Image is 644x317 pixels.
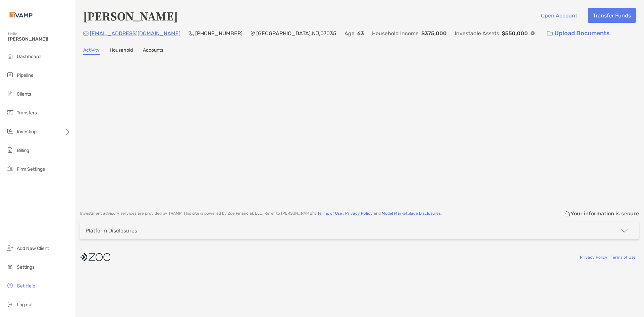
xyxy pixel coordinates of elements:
span: [PERSON_NAME]! [8,36,71,42]
span: Dashboard [17,54,41,59]
a: Model Marketplace Disclosures [382,211,441,216]
img: firm-settings icon [6,165,14,173]
img: pipeline icon [6,71,14,79]
img: company logo [80,250,110,265]
button: Transfer Funds [588,8,636,23]
h4: [PERSON_NAME] [83,8,178,23]
span: Pipeline [17,72,34,78]
a: Terms of Use [317,211,342,216]
img: Info Icon [531,31,535,35]
p: Age [344,29,355,38]
img: investing icon [6,127,14,135]
p: Investment advisory services are provided by TVAMP . This site is powered by Zoe Financial, LLC. ... [80,211,442,216]
img: icon arrow [620,227,628,235]
span: Add New Client [17,246,49,251]
img: billing icon [6,146,14,154]
span: Firm Settings [17,166,45,172]
img: get-help icon [6,281,14,289]
p: Investable Assets [455,29,499,38]
span: Get Help [17,283,35,289]
span: Settings [17,264,35,270]
p: Household Income [372,29,419,38]
a: Household [110,47,133,55]
img: button icon [547,31,553,36]
a: Privacy Policy [345,211,373,216]
img: settings icon [6,263,14,271]
span: Investing [17,129,37,135]
p: 63 [357,29,364,38]
div: Platform Disclosures [86,227,137,234]
p: $550,000 [502,29,528,38]
img: Zoe Logo [8,3,34,27]
img: dashboard icon [6,52,14,60]
img: Location Icon [251,31,255,36]
img: add_new_client icon [6,244,14,252]
span: Clients [17,91,31,97]
a: Privacy Policy [580,255,607,260]
span: Billing [17,148,29,153]
a: Accounts [143,47,163,55]
span: Log out [17,302,33,308]
p: [PHONE_NUMBER] [195,29,243,38]
img: Phone Icon [189,31,194,36]
button: Open Account [536,8,582,23]
span: Transfers [17,110,37,116]
a: Terms of Use [611,255,636,260]
p: Your information is secure [571,210,639,217]
a: Activity [83,47,100,55]
img: transfers icon [6,108,14,116]
img: Email Icon [83,32,89,36]
a: Upload Documents [543,26,614,41]
p: $375,000 [421,29,447,38]
img: logout icon [6,300,14,308]
img: clients icon [6,90,14,98]
p: [EMAIL_ADDRESS][DOMAIN_NAME] [90,29,180,38]
p: [GEOGRAPHIC_DATA] , NJ , 07035 [256,29,336,38]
